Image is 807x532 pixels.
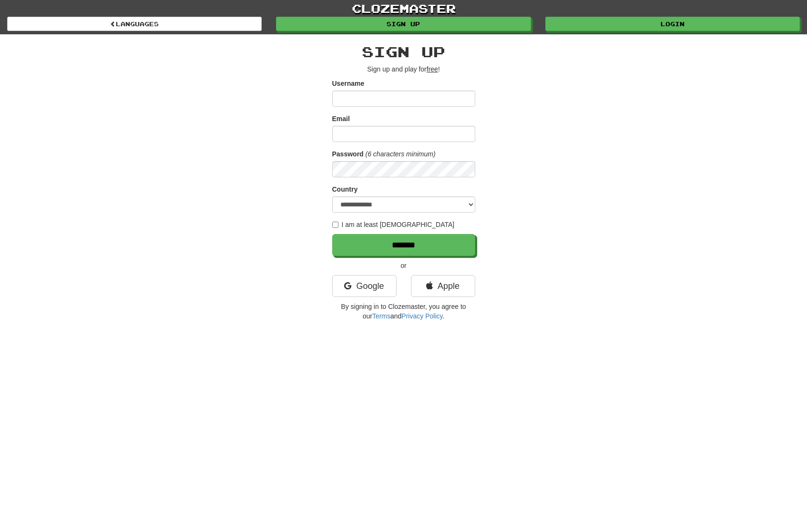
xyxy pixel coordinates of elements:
em: (6 characters minimum) [366,150,436,158]
label: Username [332,79,365,88]
label: Country [332,184,358,194]
label: Email [332,114,350,123]
a: Languages [7,17,262,31]
label: I am at least [DEMOGRAPHIC_DATA] [332,220,455,229]
a: Google [332,275,397,297]
p: or [332,261,475,270]
a: Apple [411,275,475,297]
u: free [427,65,438,73]
p: By signing in to Clozemaster, you agree to our and . [332,302,475,321]
h2: Sign up [332,44,475,60]
a: Terms [372,312,390,320]
p: Sign up and play for ! [332,64,475,74]
a: Privacy Policy [401,312,442,320]
input: I am at least [DEMOGRAPHIC_DATA] [332,222,338,228]
label: Password [332,149,364,159]
a: Login [545,17,800,31]
a: Sign up [276,17,531,31]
